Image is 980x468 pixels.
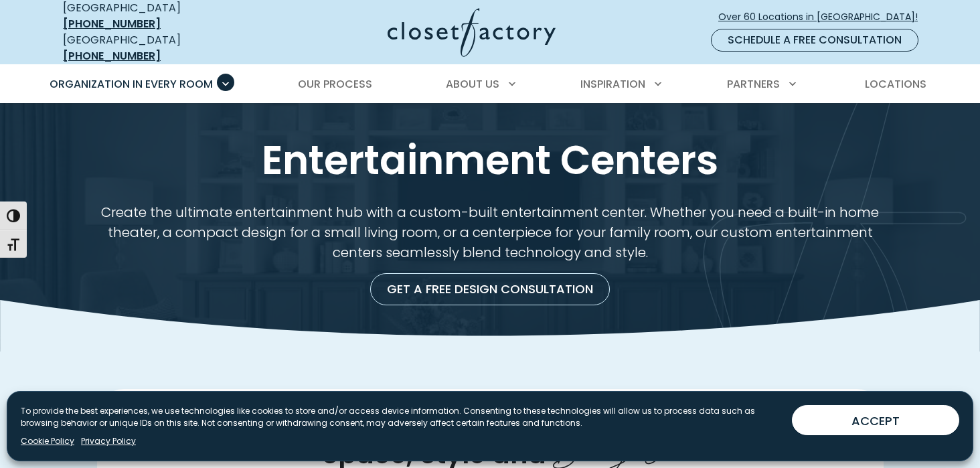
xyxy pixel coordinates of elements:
[792,405,959,435] button: ACCEPT
[40,66,940,103] nav: Primary Menu
[21,435,74,447] a: Cookie Policy
[718,5,929,29] a: Over 60 Locations in [GEOGRAPHIC_DATA]!
[370,273,610,305] a: Get a Free Design Consultation
[63,32,257,64] div: [GEOGRAPHIC_DATA]
[50,76,213,92] span: Organization in Every Room
[718,10,928,24] span: Over 60 Locations in [GEOGRAPHIC_DATA]!
[60,135,920,186] h1: Entertainment Centers
[727,76,780,92] span: Partners
[388,8,556,57] img: Closet Factory Logo
[63,48,161,64] a: [PHONE_NUMBER]
[446,76,499,92] span: About Us
[97,202,884,262] p: Create the ultimate entertainment hub with a custom-built entertainment center. Whether you need ...
[580,76,645,92] span: Inspiration
[711,29,918,52] a: Schedule a Free Consultation
[298,76,372,92] span: Our Process
[865,76,926,92] span: Locations
[21,405,781,429] p: To provide the best experiences, we use technologies like cookies to store and/or access device i...
[81,435,136,447] a: Privacy Policy
[63,16,161,31] a: [PHONE_NUMBER]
